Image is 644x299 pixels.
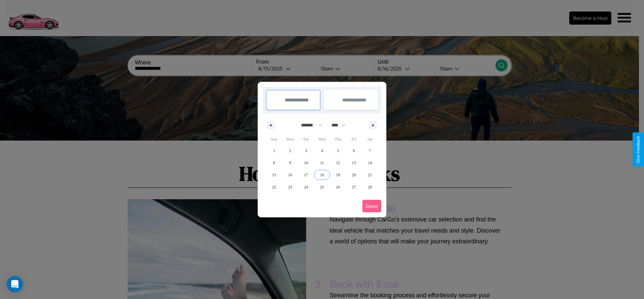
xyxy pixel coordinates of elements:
[314,134,330,145] span: Wed
[336,181,340,193] span: 26
[330,169,346,181] button: 19
[298,157,314,169] button: 10
[321,145,323,157] span: 4
[314,145,330,157] button: 4
[266,169,282,181] button: 15
[352,157,356,169] span: 13
[636,136,641,163] div: Give Feedback
[289,157,291,169] span: 9
[288,169,292,181] span: 16
[346,145,362,157] button: 6
[272,181,276,193] span: 22
[305,145,307,157] span: 3
[282,134,298,145] span: Mon
[368,169,372,181] span: 21
[337,145,339,157] span: 5
[330,181,346,193] button: 26
[352,169,356,181] span: 20
[368,157,372,169] span: 14
[266,157,282,169] button: 8
[289,145,291,157] span: 2
[273,145,275,157] span: 1
[273,157,275,169] span: 8
[346,157,362,169] button: 13
[362,169,378,181] button: 21
[362,157,378,169] button: 14
[336,169,340,181] span: 19
[314,181,330,193] button: 25
[353,145,355,157] span: 6
[304,169,308,181] span: 17
[352,181,356,193] span: 27
[282,157,298,169] button: 9
[298,169,314,181] button: 17
[314,169,330,181] button: 18
[298,134,314,145] span: Tue
[346,181,362,193] button: 27
[282,145,298,157] button: 2
[330,134,346,145] span: Thu
[346,169,362,181] button: 20
[7,276,23,292] div: Open Intercom Messenger
[282,169,298,181] button: 16
[266,181,282,193] button: 22
[304,157,308,169] span: 10
[266,134,282,145] span: Sun
[272,169,276,181] span: 15
[304,181,308,193] span: 24
[288,181,292,193] span: 23
[330,157,346,169] button: 12
[362,145,378,157] button: 7
[369,145,371,157] span: 7
[314,157,330,169] button: 11
[320,169,324,181] span: 18
[336,157,340,169] span: 12
[362,134,378,145] span: Sat
[298,145,314,157] button: 3
[362,181,378,193] button: 28
[282,181,298,193] button: 23
[320,181,324,193] span: 25
[368,181,372,193] span: 28
[298,181,314,193] button: 24
[346,134,362,145] span: Fri
[320,157,324,169] span: 11
[266,145,282,157] button: 1
[362,200,381,212] button: Done
[330,145,346,157] button: 5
